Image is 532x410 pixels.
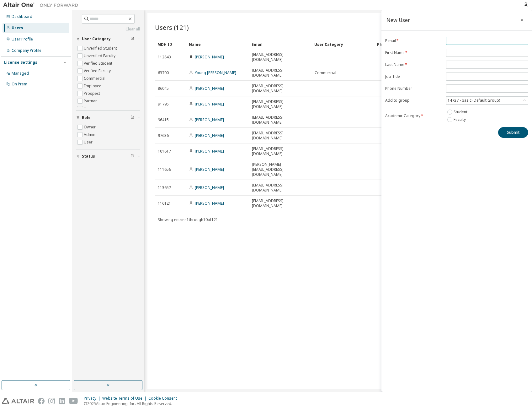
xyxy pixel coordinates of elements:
div: 14737 - basic (Default Group) [447,97,501,104]
div: Name [189,39,247,49]
span: [PERSON_NAME][EMAIL_ADDRESS][DOMAIN_NAME] [252,162,309,177]
div: Website Terms of Use [102,396,148,401]
label: E-mail [385,38,442,43]
label: First Name [385,50,442,55]
label: Academic Category [385,113,442,118]
a: [PERSON_NAME] [195,185,224,190]
div: User Category [314,39,372,49]
span: 96415 [158,117,169,122]
span: Clear filter [130,36,134,41]
div: Privacy [84,396,102,401]
label: Unverified Student [84,45,118,52]
div: Email [252,39,309,49]
span: [EMAIL_ADDRESS][DOMAIN_NAME] [252,131,309,141]
label: Unverified Faculty [84,52,117,60]
a: Clear all [76,27,140,32]
label: Student [454,108,469,116]
span: [EMAIL_ADDRESS][DOMAIN_NAME] [252,183,309,193]
span: Clear filter [130,115,134,120]
div: 14737 - basic (Default Group) [446,97,528,104]
label: Owner [84,123,97,131]
div: Phone [377,39,421,49]
img: Altair One [3,2,82,8]
label: Job Title [385,74,442,79]
label: Faculty [454,116,467,123]
img: youtube.svg [69,398,78,404]
a: [PERSON_NAME] [195,101,224,107]
div: Company Profile [12,48,41,53]
label: Employee [84,82,103,90]
label: Trial [84,105,93,112]
span: [EMAIL_ADDRESS][DOMAIN_NAME] [252,146,309,156]
span: Users (121) [155,23,189,32]
label: User [84,138,94,146]
button: User Category [76,32,140,46]
button: Role [76,111,140,125]
button: Status [76,149,140,163]
div: New User [386,18,410,23]
div: License Settings [4,60,37,65]
button: Submit [498,127,528,138]
label: Add to group [385,98,442,103]
img: linkedin.svg [59,398,65,404]
label: Last Name [385,62,442,67]
img: facebook.svg [38,398,45,404]
span: [EMAIL_ADDRESS][DOMAIN_NAME] [252,84,309,94]
label: Admin [84,131,97,138]
span: [EMAIL_ADDRESS][DOMAIN_NAME] [252,52,309,62]
span: [EMAIL_ADDRESS][DOMAIN_NAME] [252,99,309,109]
label: Phone Number [385,86,442,91]
div: Users [12,25,23,30]
span: [EMAIL_ADDRESS][DOMAIN_NAME] [252,198,309,208]
a: [PERSON_NAME] [195,54,224,60]
div: User Profile [12,37,33,42]
span: Status [82,154,95,159]
span: 111656 [158,167,171,172]
span: 91795 [158,102,169,107]
span: [EMAIL_ADDRESS][DOMAIN_NAME] [252,115,309,125]
a: Young [PERSON_NAME] [195,70,236,75]
a: [PERSON_NAME] [195,117,224,122]
span: Clear filter [130,154,134,159]
span: 63700 [158,70,169,75]
img: instagram.svg [48,398,55,404]
a: [PERSON_NAME] [195,148,224,154]
div: Managed [12,71,29,76]
a: [PERSON_NAME] [195,167,224,172]
span: 97636 [158,133,169,138]
label: Verified Student [84,60,114,67]
span: 112843 [158,55,171,60]
div: Cookie Consent [148,396,181,401]
span: 116121 [158,201,171,206]
span: Commercial [315,70,336,75]
label: Partner [84,97,98,105]
span: User Category [82,36,111,41]
label: Verified Faculty [84,67,112,75]
span: [EMAIL_ADDRESS][DOMAIN_NAME] [252,68,309,78]
div: On Prem [12,82,27,87]
p: © 2025 Altair Engineering, Inc. All Rights Reserved. [84,401,181,406]
div: MDH ID [157,39,184,49]
label: Commercial [84,75,107,82]
span: 101617 [158,149,171,154]
span: 113657 [158,185,171,190]
img: altair_logo.svg [2,398,34,404]
span: Role [82,115,91,120]
div: Dashboard [12,14,32,19]
a: [PERSON_NAME] [195,201,224,206]
span: 86045 [158,86,169,91]
label: Prospect [84,90,101,97]
a: [PERSON_NAME] [195,133,224,138]
a: [PERSON_NAME] [195,86,224,91]
span: Showing entries 1 through 10 of 121 [158,217,218,222]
